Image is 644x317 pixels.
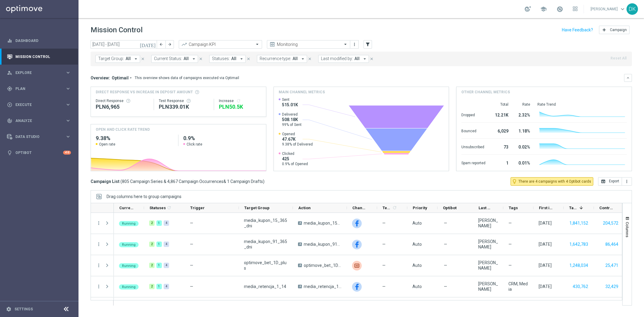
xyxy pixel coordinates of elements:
div: person_search Explore keyboard_arrow_right [7,70,71,75]
div: Press SPACE to select this row. [91,255,114,276]
span: Current Status [119,206,134,210]
a: Dashboard [15,33,71,49]
div: Bounced [461,126,485,135]
colored-tag: Running [119,263,139,268]
div: 1 [156,263,162,268]
div: Data Studio [7,134,65,139]
span: A [298,264,302,267]
h3: Campaign List [91,179,264,184]
span: Last modified by: [321,56,353,61]
div: This overview shows data of campaigns executed via Optimail [135,75,239,81]
span: media_kupon_15_365_dni [304,220,342,226]
span: 515.01K [282,102,298,107]
div: Press SPACE to select this row. [114,255,624,276]
span: Targeted Customers [569,206,577,210]
div: Direct Response [96,98,149,103]
span: Priority [413,206,427,210]
div: track_changes Analyze keyboard_arrow_right [7,118,71,123]
span: All [231,56,236,61]
a: Mission Control [15,49,71,65]
button: 1,642,783 [569,241,589,248]
i: gps_fixed [7,86,12,91]
span: First in Range [539,206,553,210]
span: Templates [383,206,391,210]
button: [DATE] [139,40,157,49]
span: — [190,263,193,268]
button: 1,248,034 [569,262,589,269]
input: Select date range [91,40,157,49]
button: refresh [236,98,241,103]
button: 430,762 [572,283,589,290]
i: person_search [7,70,12,75]
i: close [246,57,251,61]
div: Rate [516,102,530,107]
span: Statuses [149,206,166,210]
span: Running [122,243,136,247]
button: gps_fixed Plan keyboard_arrow_right [7,86,71,91]
span: optimove_bet_1D_plus [244,260,288,271]
span: 805 Campaign Series & 4,867 Campaign Occurrences [122,179,223,184]
button: 86,464 [605,241,619,248]
div: 2 [149,220,155,226]
i: keyboard_arrow_right [65,70,71,75]
span: ( [120,179,122,184]
i: arrow_drop_down [239,56,244,62]
div: Execute [7,102,65,107]
div: Rate Trend [537,102,627,107]
button: close [140,56,146,62]
div: Press SPACE to select this row. [114,234,624,255]
span: Open rate [99,142,115,147]
span: Running [122,264,136,268]
span: Auto [412,284,422,289]
div: 2 [149,242,155,247]
i: arrow_drop_down [133,56,139,62]
button: lightbulb_outline There are 4 campaigns with 4 Optibot cards [511,177,593,186]
i: more_vert [96,242,101,247]
div: 0.02% [516,142,530,151]
button: keyboard_arrow_down [624,74,632,82]
i: keyboard_arrow_right [65,134,71,139]
i: arrow_drop_down [300,56,306,62]
span: media_kupon_91_365_dni [304,242,342,247]
button: lightbulb Optibot +10 [7,150,71,155]
span: 9.38% of Delivered [282,142,313,147]
span: Optimail [112,75,129,81]
span: Auto [412,221,422,226]
button: 1,841,152 [569,219,589,227]
i: more_vert [352,42,357,47]
i: arrow_back [159,42,163,46]
i: arrow_drop_down [191,56,197,62]
span: Target Group: [98,56,124,61]
div: 1 [493,158,508,167]
div: Data Studio keyboard_arrow_right [7,134,71,139]
div: DK [626,3,638,15]
span: 425 [282,156,308,162]
h4: Main channel metrics [279,89,325,95]
span: — [190,221,193,226]
span: Columns [625,222,630,237]
span: — [444,242,447,247]
span: Delivered [282,112,302,117]
span: Calculate column [166,204,171,211]
div: PLN50,503 [219,103,261,110]
span: Data Studio [15,135,65,139]
button: close [198,56,203,62]
span: There are 4 campaigns with 4 Optibot cards [518,179,591,184]
img: Criteo [352,261,362,271]
button: close [246,56,251,62]
span: — [382,284,386,289]
button: more_vert [622,177,632,186]
div: Press SPACE to select this row. [91,213,114,234]
span: optimove_bet_1D_plus [304,263,342,268]
span: 0.9% of Opened [282,162,308,166]
span: — [444,220,447,226]
span: 1 Campaign Drafts [227,179,263,184]
span: — [382,242,386,247]
span: Auto [412,263,422,268]
div: 73 [493,142,508,151]
i: open_in_browser [601,179,606,184]
i: keyboard_arrow_right [65,118,71,123]
span: Channel [352,206,367,210]
button: 25,471 [605,262,619,269]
